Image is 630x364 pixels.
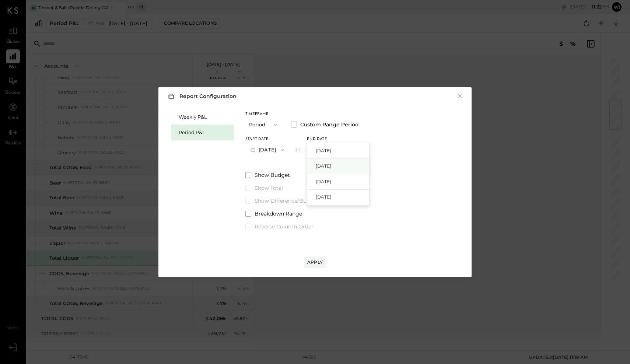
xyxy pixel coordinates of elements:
[255,197,342,204] span: Show Difference/Budget Variance
[255,223,314,230] span: Reverse Column Order
[300,121,359,128] span: Custom Range Period
[316,194,331,200] span: [DATE]
[304,256,326,268] button: Apply
[316,178,331,185] span: [DATE]
[245,143,289,157] button: [DATE]
[307,137,351,141] div: End date
[307,259,323,265] div: Apply
[255,171,290,179] span: Show Budget
[255,210,302,217] span: Breakdown Range
[316,147,331,154] span: [DATE]
[316,163,331,169] span: [DATE]
[255,184,283,192] span: Show Total
[245,137,289,141] div: Start Date
[245,112,282,116] div: Timeframe
[179,129,230,136] div: Period P&L
[457,92,463,100] button: ×
[167,92,237,101] h3: Report Configuration
[245,118,282,132] button: Period
[179,113,230,120] div: Weekly P&L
